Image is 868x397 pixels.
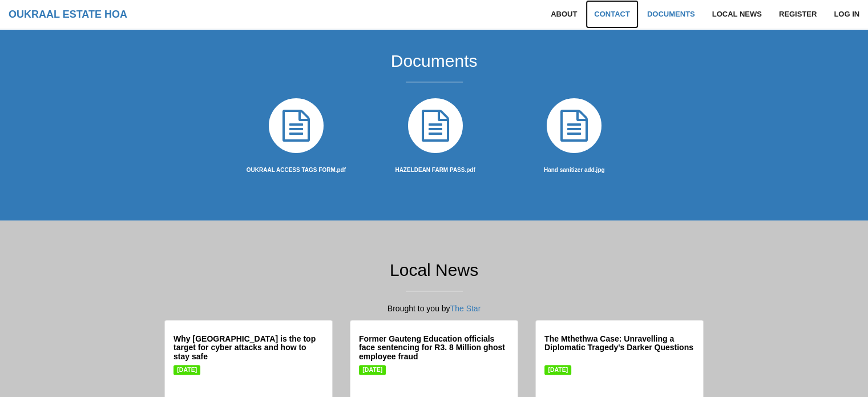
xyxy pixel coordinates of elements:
a: OUKRAAL ACCESS TAGS FORM.pdf [247,163,346,174]
a: HAZELDEAN FARM PASS.pdf [395,163,475,174]
span: [DATE] [359,365,386,375]
h5: Why [GEOGRAPHIC_DATA] is the top target for cyber attacks and how to stay safe [173,335,324,358]
i: HAZELDEAN FARM // COWHOUSE NOTICE [403,94,467,158]
i: Hand sanitizers for sale [542,94,606,158]
p: Brought to you by [164,303,704,314]
a: Hand sanitizer add.jpg [544,163,605,174]
h2: Documents [164,51,704,70]
h5: Former Gauteng Education officials face sentencing for R3. 8 Million ghost employee fraud [359,335,509,358]
span: [DATE] [173,365,200,375]
h2: Local News [164,260,704,279]
a: The Star [450,304,481,313]
h5: The Mthethwa Case: Unravelling a Diplomatic Tragedy's Darker Questions [544,335,695,358]
span: [DATE] [544,365,571,375]
i: ACCESS APPLICATION FORM [264,94,328,158]
strong: ACCESS APPLICATION FORM [247,167,346,173]
strong: HAZELDEAN FARM // COWHOUSE NOTICE [395,167,475,173]
strong: Hand sanitizers for sale [544,167,605,173]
